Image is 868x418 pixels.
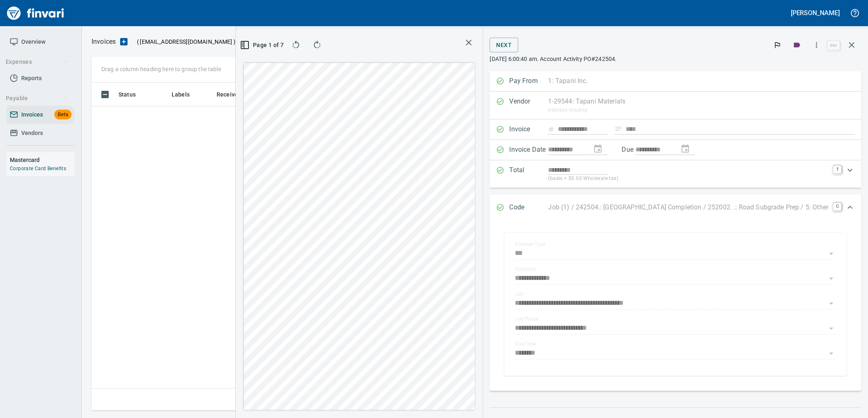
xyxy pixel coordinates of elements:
span: Received [217,90,241,99]
nav: breadcrumb [92,37,116,47]
img: Finvari [5,3,66,23]
h6: Mastercard [10,155,75,164]
a: Overview [7,33,75,51]
p: Total [509,165,548,183]
div: Expand [490,221,861,391]
span: Close invoice [825,35,861,55]
span: Invoices [21,110,43,120]
span: Labels [172,90,190,99]
a: C [833,202,841,211]
p: Code [509,202,548,213]
label: Expense Type [515,242,545,247]
a: Vendors [7,124,75,142]
label: Company [515,267,536,272]
span: Received [217,90,252,99]
button: Next [490,38,518,53]
a: InvoicesBeta [7,106,75,124]
label: Job Phase [515,317,538,321]
h5: [PERSON_NAME] [791,9,840,17]
p: Invoices [92,37,116,47]
span: Beta [54,110,72,119]
span: Expenses [6,57,67,67]
button: Page 1 of 7 [242,38,283,52]
span: Next [496,40,512,50]
span: Labels [172,90,200,99]
span: Vendors [21,128,43,138]
button: Labels [788,36,806,54]
a: esc [828,41,840,50]
button: Payable [2,91,71,106]
button: Upload an Invoice [116,37,132,47]
button: [PERSON_NAME] [789,7,842,19]
span: Overview [21,37,45,47]
div: Expand [490,194,861,221]
p: [DATE] 6:00:40 am. Account Activity PO#242504. [490,55,861,63]
p: Drag a column heading here to group the table [101,65,221,73]
span: [EMAIL_ADDRESS][DOMAIN_NAME] [139,38,233,46]
button: Expenses [2,54,71,70]
a: Reports [7,69,75,88]
span: Status [119,90,146,99]
p: (basis + $0.00 Wholesale tax) [548,175,828,183]
label: Cost Type [515,342,537,346]
span: Payable [6,93,67,103]
span: Reports [21,73,42,83]
a: Corporate Card Benefits [10,166,66,171]
button: Flag [768,36,786,54]
span: Page 1 of 7 [246,40,280,50]
div: Expand [490,160,861,188]
button: More [808,36,825,54]
label: Job [515,292,523,297]
p: ( ) [132,38,235,46]
a: T [833,165,841,173]
span: Status [119,90,136,99]
p: Job (1) / 242504.: [GEOGRAPHIC_DATA] Completion / 252002. .: Road Subgrade Prep / 5: Other [548,202,828,212]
